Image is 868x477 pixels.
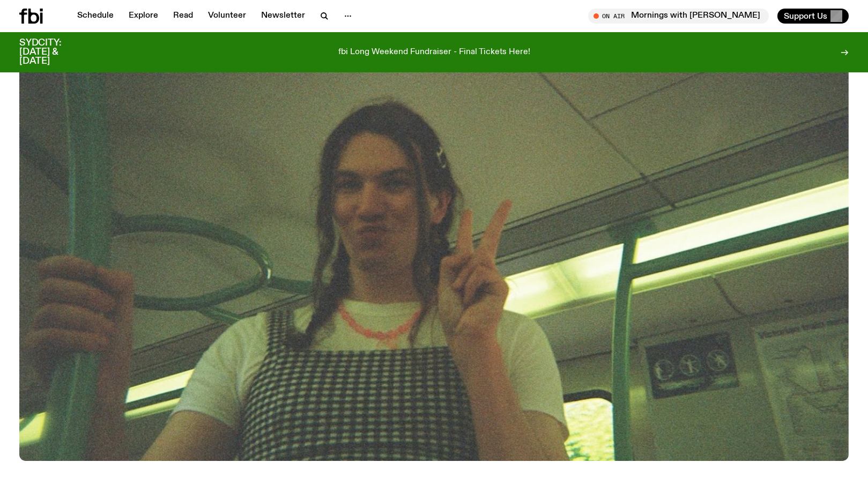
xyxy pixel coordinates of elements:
h3: SYDCITY: [DATE] & [DATE] [19,39,88,66]
a: Newsletter [255,9,311,24]
a: Schedule [71,9,120,24]
p: fbi Long Weekend Fundraiser - Final Tickets Here! [338,48,530,57]
button: Support Us [777,9,849,24]
button: On AirMornings with [PERSON_NAME] [588,9,769,24]
a: Read [167,9,199,24]
a: Volunteer [202,9,253,24]
span: Support Us [784,11,827,21]
a: Explore [122,9,165,24]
